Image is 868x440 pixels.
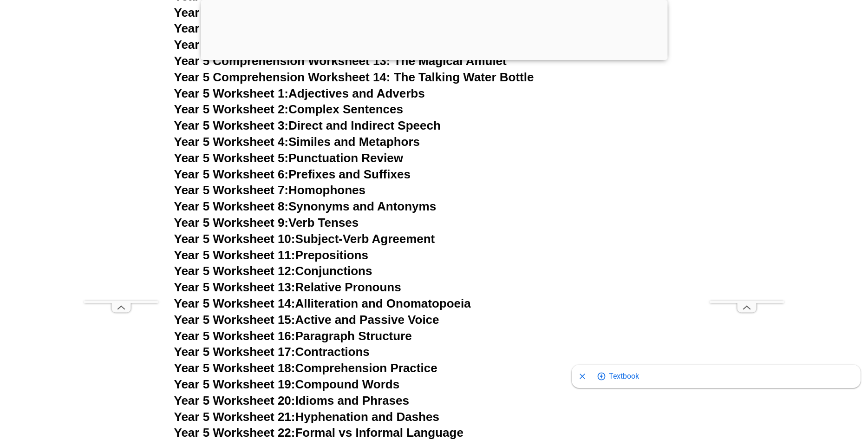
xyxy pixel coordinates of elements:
[609,366,639,385] span: Go to shopping options for Textbook
[174,216,359,230] a: Year 5 Worksheet 9:Verb Tenses
[174,135,420,149] a: Year 5 Worksheet 4:Similes and Metaphors
[174,313,439,327] a: Year 5 Worksheet 15:Active and Passive Voice
[174,199,437,213] a: Year 5 Worksheet 8:Synonyms and Antonyms
[710,22,784,301] iframe: Advertisement
[174,361,437,375] a: Year 5 Worksheet 18:Comprehension Practice
[174,329,412,343] a: Year 5 Worksheet 16:Paragraph Structure
[174,394,409,407] a: Year 5 Worksheet 20:Idioms and Phrases
[174,426,295,440] span: Year 5 Worksheet 22:
[174,410,295,424] span: Year 5 Worksheet 21:
[174,410,439,424] a: Year 5 Worksheet 21:Hyphenation and Dashes
[174,102,403,116] a: Year 5 Worksheet 2:Complex Sentences
[174,394,295,407] span: Year 5 Worksheet 20:
[174,264,295,278] span: Year 5 Worksheet 12:
[174,361,295,375] span: Year 5 Worksheet 18:
[174,183,366,197] a: Year 5 Worksheet 7:Homophones
[174,167,411,181] a: Year 5 Worksheet 6:Prefixes and Suffixes
[174,280,295,294] span: Year 5 Worksheet 13:
[174,216,289,230] span: Year 5 Worksheet 9:
[174,345,370,359] a: Year 5 Worksheet 17:Contractions
[174,248,368,262] a: Year 5 Worksheet 11:Prepositions
[578,372,587,381] svg: Close shopping anchor
[174,151,403,165] a: Year 5 Worksheet 5:Punctuation Review
[174,21,582,35] a: Year 5 Comprehension Worksheet 11: The Mystery of the Missing Book
[174,264,372,278] a: Year 5 Worksheet 12:Conjunctions
[174,232,295,246] span: Year 5 Worksheet 10:
[174,118,441,132] a: Year 5 Worksheet 3:Direct and Indirect Speech
[174,54,507,68] a: Year 5 Comprehension Worksheet 13: The Magical Amulet
[174,232,435,246] a: Year 5 Worksheet 10:Subject-Verb Agreement
[174,296,295,310] span: Year 5 Worksheet 14:
[174,86,289,100] span: Year 5 Worksheet 1:
[174,377,400,391] a: Year 5 Worksheet 19:Compound Words
[174,183,289,197] span: Year 5 Worksheet 7:
[174,167,289,181] span: Year 5 Worksheet 6:
[174,151,289,165] span: Year 5 Worksheet 5:
[174,199,289,213] span: Year 5 Worksheet 8:
[174,280,401,294] a: Year 5 Worksheet 13:Relative Pronouns
[174,70,534,84] a: Year 5 Comprehension Worksheet 14: The Talking Water Bottle
[174,426,463,440] a: Year 5 Worksheet 22:Formal vs Informal Language
[174,38,520,52] a: Year 5 Comprehension Worksheet 12: The Animal Sanctuary
[174,296,471,310] a: Year 5 Worksheet 14:Alliteration and Onomatopoeia
[174,313,295,327] span: Year 5 Worksheet 15:
[713,335,868,440] iframe: Chat Widget
[174,86,425,100] a: Year 5 Worksheet 1:Adjectives and Adverbs
[174,377,295,391] span: Year 5 Worksheet 19:
[174,135,289,149] span: Year 5 Worksheet 4:
[174,329,295,343] span: Year 5 Worksheet 16:
[174,345,295,359] span: Year 5 Worksheet 17:
[84,22,158,301] iframe: Advertisement
[174,248,295,262] span: Year 5 Worksheet 11:
[174,102,289,116] span: Year 5 Worksheet 2:
[174,6,487,20] a: Year 5 Comprehension Worksheet 10: The Secret Door
[174,118,289,132] span: Year 5 Worksheet 3:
